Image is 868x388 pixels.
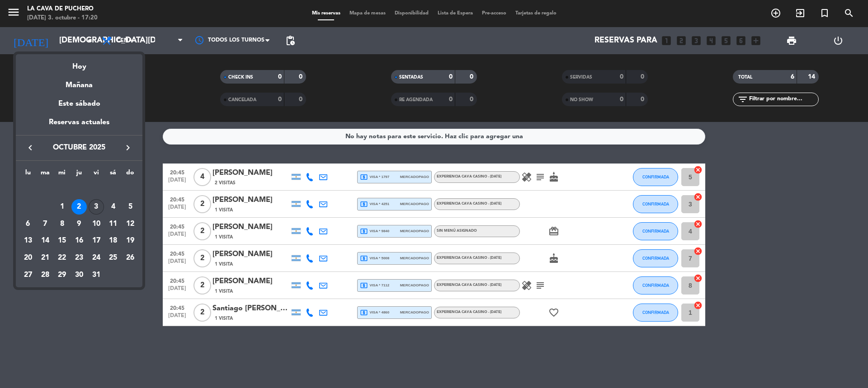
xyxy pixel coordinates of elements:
td: 12 de octubre de 2025 [122,215,139,233]
td: 24 de octubre de 2025 [88,249,105,266]
td: 6 de octubre de 2025 [19,215,37,233]
th: sábado [105,168,122,182]
div: 19 [123,233,138,248]
div: 30 [71,267,87,283]
div: 6 [20,216,36,232]
button: keyboard_arrow_left [22,142,38,154]
td: 4 de octubre de 2025 [105,198,122,215]
div: 21 [38,250,53,266]
div: 29 [54,267,70,283]
div: 11 [105,216,121,232]
td: 13 de octubre de 2025 [19,232,37,249]
div: 4 [105,199,121,215]
td: 10 de octubre de 2025 [88,215,105,233]
th: domingo [122,168,139,182]
div: 23 [71,250,87,266]
div: Este sábado [16,91,142,117]
div: 14 [38,233,53,248]
div: 31 [89,267,104,283]
td: 22 de octubre de 2025 [53,249,71,266]
div: 5 [123,199,138,215]
div: 18 [105,233,121,248]
td: OCT. [19,181,139,198]
div: 27 [20,267,36,283]
div: 15 [54,233,70,248]
td: 11 de octubre de 2025 [105,215,122,233]
div: 16 [71,233,87,248]
td: 3 de octubre de 2025 [88,198,105,215]
div: 9 [71,216,87,232]
th: viernes [88,168,105,182]
button: keyboard_arrow_right [120,142,136,154]
div: 12 [123,216,138,232]
div: 1 [54,199,70,215]
div: Hoy [16,54,142,73]
td: 9 de octubre de 2025 [71,215,88,233]
td: 29 de octubre de 2025 [53,266,71,284]
div: 26 [123,250,138,266]
td: 27 de octubre de 2025 [19,266,37,284]
td: 18 de octubre de 2025 [105,232,122,249]
div: 20 [20,250,36,266]
td: 15 de octubre de 2025 [53,232,71,249]
th: jueves [71,168,88,182]
td: 28 de octubre de 2025 [37,266,54,284]
td: 5 de octubre de 2025 [122,198,139,215]
div: 13 [20,233,36,248]
td: 14 de octubre de 2025 [37,232,54,249]
td: 1 de octubre de 2025 [53,198,71,215]
div: 8 [54,216,70,232]
div: 17 [89,233,104,248]
i: keyboard_arrow_left [25,142,36,153]
td: 23 de octubre de 2025 [71,249,88,266]
td: 30 de octubre de 2025 [71,266,88,284]
td: 17 de octubre de 2025 [88,232,105,249]
td: 26 de octubre de 2025 [122,249,139,266]
div: 7 [38,216,53,232]
td: 21 de octubre de 2025 [37,249,54,266]
td: 7 de octubre de 2025 [37,215,54,233]
th: martes [37,168,54,182]
th: miércoles [53,168,71,182]
td: 19 de octubre de 2025 [122,232,139,249]
td: 31 de octubre de 2025 [88,266,105,284]
div: Mañana [16,73,142,91]
div: 25 [105,250,121,266]
div: 28 [38,267,53,283]
div: 24 [89,250,104,266]
td: 16 de octubre de 2025 [71,232,88,249]
div: 3 [89,199,104,215]
span: octubre 2025 [38,142,120,154]
td: 8 de octubre de 2025 [53,215,71,233]
div: 10 [89,216,104,232]
td: 20 de octubre de 2025 [19,249,37,266]
td: 25 de octubre de 2025 [105,249,122,266]
td: 2 de octubre de 2025 [71,198,88,215]
div: 22 [54,250,70,266]
i: keyboard_arrow_right [123,142,133,153]
div: 2 [71,199,87,215]
div: Reservas actuales [16,117,142,135]
th: lunes [19,168,37,182]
